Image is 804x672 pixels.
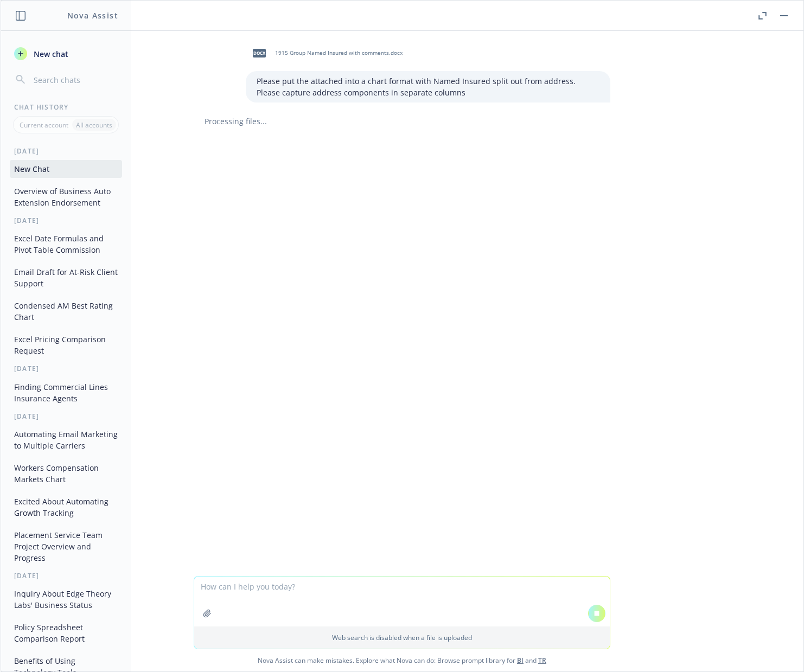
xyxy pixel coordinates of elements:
[10,618,122,648] button: Policy Spreadsheet Comparison Report
[10,330,122,360] button: Excel Pricing Comparison Request
[10,378,122,407] button: Finding Commercial Lines Insurance Agents
[10,492,122,522] button: Excited About Automating Growth Tracking
[246,40,405,67] div: docx1915 Group Named Insured with comments.docx
[10,425,122,455] button: Automating Email Marketing to Multiple Carriers
[31,48,68,60] span: New chat
[257,75,599,98] p: Please put the attached into a chart format with Named Insured split out from address. Please cap...
[1,571,131,580] div: [DATE]
[194,116,610,127] div: Processing files...
[1,216,131,225] div: [DATE]
[1,103,131,112] div: Chat History
[10,459,122,488] button: Workers Compensation Markets Chart
[5,649,799,671] span: Nova Assist can make mistakes. Explore what Nova can do: Browse prompt library for and
[1,412,131,421] div: [DATE]
[201,633,603,642] p: Web search is disabled when a file is uploaded
[10,182,122,212] button: Overview of Business Auto Extension Endorsement
[10,263,122,292] button: Email Draft for At-Risk Client Support
[10,297,122,326] button: Condensed AM Best Rating Chart
[517,656,524,665] a: BI
[253,49,266,57] span: docx
[20,120,68,130] p: Current account
[10,229,122,259] button: Excel Date Formulas and Pivot Table Commission
[10,585,122,614] button: Inquiry About Edge Theory Labs' Business Status
[1,146,131,156] div: [DATE]
[538,656,546,665] a: TR
[1,364,131,373] div: [DATE]
[10,526,122,567] button: Placement Service Team Project Overview and Progress
[10,44,122,63] button: New chat
[275,49,403,56] span: 1915 Group Named Insured with comments.docx
[76,120,112,130] p: All accounts
[67,10,118,21] h1: Nova Assist
[31,72,118,87] input: Search chats
[10,160,122,178] button: New Chat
